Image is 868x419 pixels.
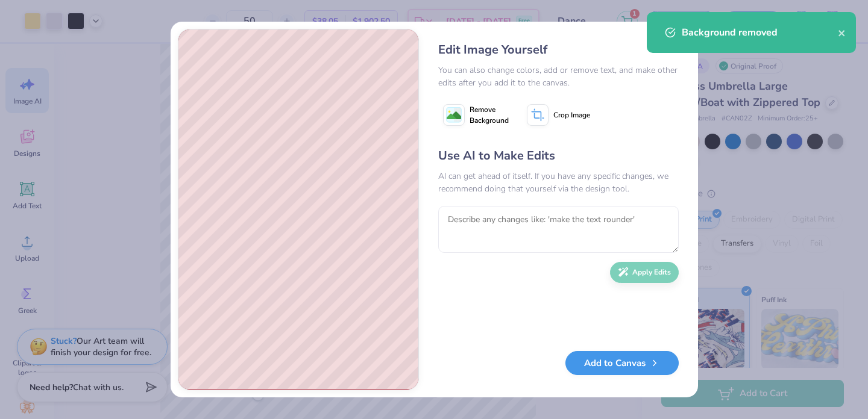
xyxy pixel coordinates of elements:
span: Remove Background [470,104,509,126]
span: Crop Image [553,110,590,120]
div: Use AI to Make Edits [438,147,679,165]
div: You can also change colors, add or remove text, and make other edits after you add it to the canvas. [438,64,679,89]
div: Background removed [682,25,838,40]
div: Edit Image Yourself [438,41,679,59]
button: Remove Background [438,100,514,130]
button: Crop Image [522,100,597,130]
button: Add to Canvas [565,351,679,376]
button: close [838,25,846,40]
div: AI can get ahead of itself. If you have any specific changes, we recommend doing that yourself vi... [438,170,679,195]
